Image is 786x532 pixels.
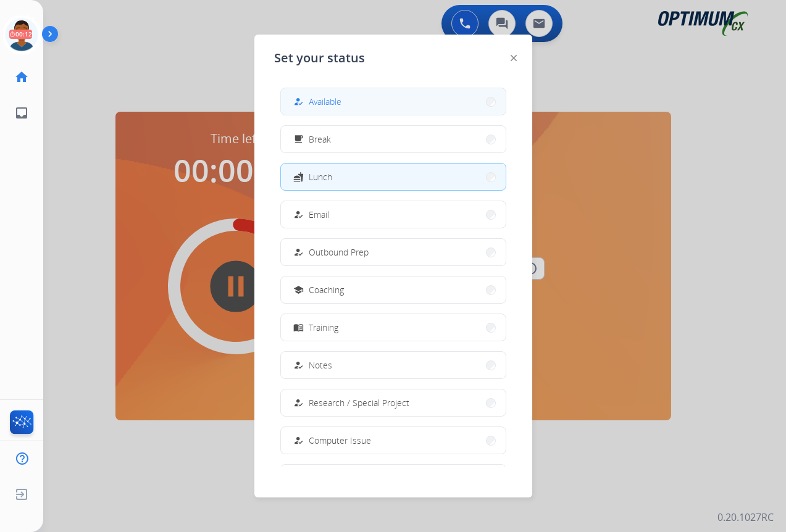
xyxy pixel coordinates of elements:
[281,314,506,341] button: Training
[309,434,371,447] span: Computer Issue
[281,126,506,152] button: Break
[309,321,338,334] span: Training
[274,49,365,67] span: Set your status
[717,510,774,525] p: 0.20.1027RC
[293,360,303,370] mat-icon: how_to_reg
[309,208,329,221] span: Email
[14,106,29,120] mat-icon: inbox
[293,435,303,446] mat-icon: how_to_reg
[281,352,506,378] button: Notes
[293,209,303,220] mat-icon: how_to_reg
[309,359,332,372] span: Notes
[281,427,506,454] button: Computer Issue
[281,88,506,115] button: Available
[293,247,303,257] mat-icon: how_to_reg
[309,283,344,296] span: Coaching
[281,164,506,190] button: Lunch
[293,285,303,295] mat-icon: school
[309,95,341,108] span: Available
[281,276,506,303] button: Coaching
[293,96,303,107] mat-icon: how_to_reg
[281,465,506,491] button: Internet Issue
[309,396,409,409] span: Research / Special Project
[293,172,303,182] mat-icon: fastfood
[309,170,332,183] span: Lunch
[309,246,369,259] span: Outbound Prep
[14,70,29,85] mat-icon: home
[511,55,517,61] img: close-button
[293,134,303,144] mat-icon: free_breakfast
[309,133,331,146] span: Break
[281,389,506,416] button: Research / Special Project
[293,397,303,408] mat-icon: how_to_reg
[281,201,506,228] button: Email
[293,322,303,333] mat-icon: menu_book
[281,239,506,265] button: Outbound Prep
